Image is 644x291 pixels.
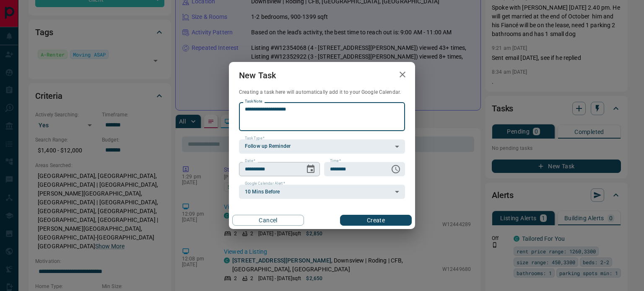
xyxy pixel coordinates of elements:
[239,185,405,199] div: 10 Mins Before
[229,62,286,89] h2: New Task
[245,158,255,164] label: Date
[239,139,405,154] div: Follow up Reminder
[232,215,304,226] button: Cancel
[340,215,412,226] button: Create
[387,161,404,178] button: Choose time, selected time is 6:00 AM
[245,136,265,141] label: Task Type
[330,158,341,164] label: Time
[239,89,405,96] p: Creating a task here will automatically add it to your Google Calendar.
[302,161,319,178] button: Choose date, selected date is Oct 16, 2025
[245,181,285,186] label: Google Calendar Alert
[245,99,262,104] label: Task Note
